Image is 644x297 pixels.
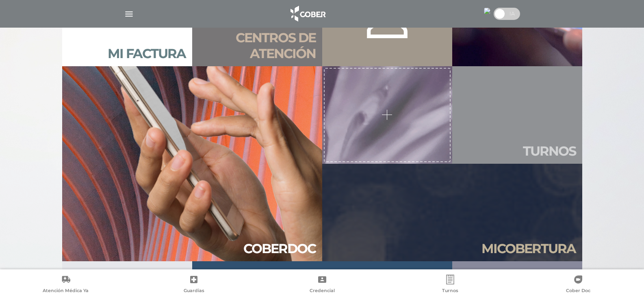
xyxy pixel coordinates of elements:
[2,275,130,295] a: Atención Médica Ya
[43,288,89,295] span: Atención Médica Ya
[481,241,576,256] h2: Mi cober tura
[130,275,258,295] a: Guardias
[514,275,642,295] a: Cober Doc
[199,30,316,61] h2: Centros de atención
[442,288,458,295] span: Turnos
[184,288,204,295] span: Guardias
[566,288,590,295] span: Cober Doc
[484,8,490,14] img: 18177
[310,288,335,295] span: Credencial
[286,4,329,24] img: logo_cober_home-white.png
[452,66,582,164] a: Turnos
[523,143,576,159] h2: Tur nos
[322,164,582,261] a: Micobertura
[386,275,514,295] a: Turnos
[243,241,316,256] h2: Cober doc
[62,66,322,261] a: Coberdoc
[124,9,134,19] img: Cober_menu-lines-white.svg
[108,46,186,61] h2: Mi factura
[258,275,386,295] a: Credencial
